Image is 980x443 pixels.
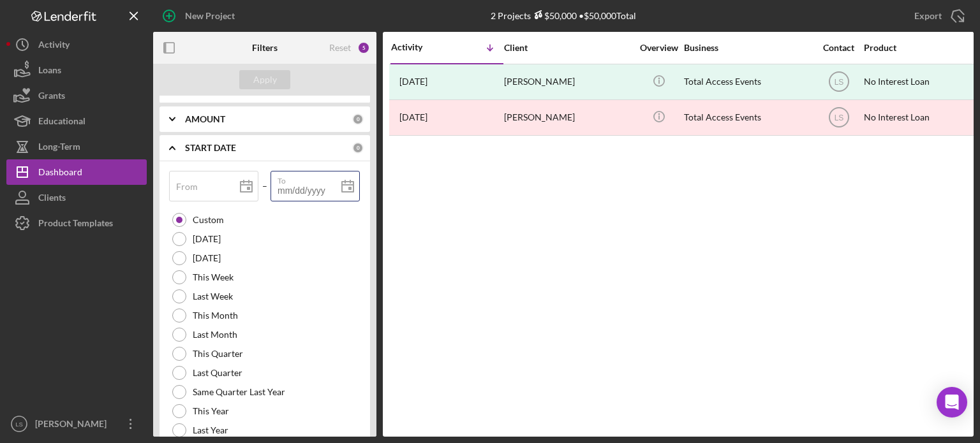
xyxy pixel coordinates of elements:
text: LS [834,113,843,122]
div: 2 Projects • $50,000 Total [491,10,636,21]
button: Dashboard [6,159,147,185]
button: Apply [239,70,290,89]
button: New Project [153,3,248,29]
div: Apply [253,70,277,89]
button: Clients [6,185,147,210]
button: LS[PERSON_NAME] [6,411,147,437]
label: Last Quarter [193,368,242,378]
button: Educational [6,108,147,134]
div: 0 [352,113,364,125]
div: Activity [38,32,70,61]
button: Export [902,3,974,29]
div: Loans [38,57,61,86]
b: Filters [252,43,278,53]
text: LS [15,421,23,428]
div: Total Access Events [684,65,812,99]
button: Long-Term [6,134,147,159]
label: From [176,182,198,192]
div: Open Intercom Messenger [937,387,967,418]
label: Custom [193,215,224,225]
button: Activity [6,32,147,57]
time: 2023-10-01 14:25 [399,112,427,122]
div: 0 [352,142,364,154]
div: Export [914,3,942,29]
div: Overview [635,43,683,53]
div: New Project [185,3,235,29]
span: – [262,171,267,210]
div: Dashboard [38,159,82,188]
b: AMOUNT [185,114,225,124]
label: Same Quarter Last Year [193,387,285,397]
label: This Week [193,272,234,282]
div: Product Templates [38,210,113,239]
div: Contact [815,43,863,53]
button: Product Templates [6,210,147,236]
div: Educational [38,108,85,137]
div: $50,000 [531,10,577,21]
label: Last Year [193,425,228,435]
time: 2024-03-27 16:41 [399,76,427,87]
label: This Year [193,406,229,416]
div: Client [504,43,632,53]
button: Grants [6,83,147,108]
div: 5 [357,41,370,54]
div: Total Access Events [684,101,812,134]
div: [PERSON_NAME] [504,101,632,134]
div: Activity [391,42,447,52]
label: Last Week [193,291,233,301]
div: Reset [329,43,351,53]
label: To [278,171,360,185]
div: [PERSON_NAME] [504,65,632,99]
div: Grants [38,83,65,112]
b: START DATE [185,143,236,153]
div: Clients [38,185,66,214]
text: LS [834,78,843,87]
label: [DATE] [193,253,221,263]
div: Business [684,43,812,53]
label: This Quarter [193,349,243,359]
label: Last Month [193,330,237,340]
label: This Month [193,310,238,321]
input: mm/dd/yyyy [271,171,360,201]
label: [DATE] [193,234,221,244]
div: [PERSON_NAME] [32,411,115,440]
button: Loans [6,57,147,83]
div: Long-Term [38,134,80,163]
